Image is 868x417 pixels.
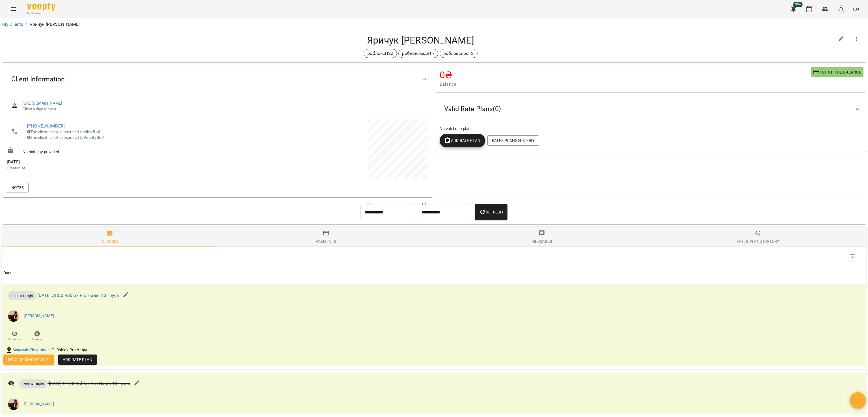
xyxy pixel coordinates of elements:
[531,238,552,245] div: Messages
[30,21,80,28] p: Яричук [PERSON_NAME]
[27,3,55,11] img: Voopty Logo
[440,134,485,147] button: Add Rate plan
[27,123,65,129] a: [PHONE_NUMBER]
[7,2,20,16] button: Menu
[26,329,49,344] button: Cancel
[364,49,397,58] div: роблоксН22
[440,49,478,58] div: роблокспро13
[6,145,218,156] div: No birthday provided
[49,381,131,386] a: [DATE] 21:00 Roblox Pro Надія 13 група
[24,313,54,319] a: [PERSON_NAME]
[8,337,21,342] span: Absence
[3,270,12,276] div: Date
[8,399,19,410] img: f1c8304d7b699b11ef2dd1d838014dff.jpg
[316,238,336,245] div: Payments
[27,135,104,140] span: The client is not subscribed to !
[811,67,863,77] button: Top up the balance
[837,5,845,13] img: avatar_s.png
[25,21,27,28] li: /
[7,183,29,193] button: Notes
[11,75,65,84] span: Client Information
[2,65,433,94] div: Client Information
[7,159,216,165] span: [DATE]
[3,270,865,276] span: Date
[487,135,539,146] button: Rates Plans History
[3,270,12,276] div: Sort
[8,310,19,322] img: f1c8304d7b699b11ef2dd1d838014dff.jpg
[479,209,503,215] span: Refresh
[8,356,49,363] span: Invoice single visit
[402,50,435,57] p: роблоксмідл17
[398,49,438,58] div: роблоксмідл17
[3,355,54,365] button: Invoice single visit
[367,50,393,57] p: роблоксН22
[439,125,862,133] div: No valid rate plans
[2,21,23,27] a: My Clients
[444,137,481,144] span: Add Rate plan
[736,238,779,245] div: Rates Plans History
[475,204,507,220] button: Refresh
[2,21,866,28] nav: breadcrumb
[813,69,861,75] span: Top up the balance
[3,329,26,344] button: Absence
[24,401,54,407] a: [PERSON_NAME]
[11,184,24,191] span: Notes
[853,6,859,12] span: EN
[102,238,119,245] div: Classes
[7,165,216,171] p: Created At
[32,337,42,342] span: Cancel
[492,137,535,144] span: Rates Plans History
[440,69,811,81] h4: 0 ₴
[27,12,55,15] span: For Business
[84,135,103,140] a: VooptyBot
[7,34,834,46] h4: Яричук [PERSON_NAME]
[63,356,92,363] span: Add Rate plan
[851,4,861,14] button: EN
[19,381,48,387] span: Roblox Надія
[23,106,424,112] span: Client's digital pass
[38,293,119,298] a: [DATE] 21:00 Roblox Pro Надія 13 група
[440,81,811,88] span: Balance
[2,247,866,265] div: Table Toolbar
[845,249,859,263] button: Filter
[23,101,62,105] a: [URL][DOMAIN_NAME]
[58,355,97,365] button: Add Rate plan
[443,50,474,57] p: роблокспро13
[8,293,36,299] span: Roblox Надія
[793,2,803,7] span: 99+
[12,347,54,353] a: Академія Покоління ІТ
[435,94,866,124] div: Valid Rate Plans(0)
[444,105,501,113] span: Valid Rate Plans ( 0 )
[27,129,100,134] span: The client is not subscribed to ViberBot!
[55,346,88,354] div: Roblox Pro Надія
